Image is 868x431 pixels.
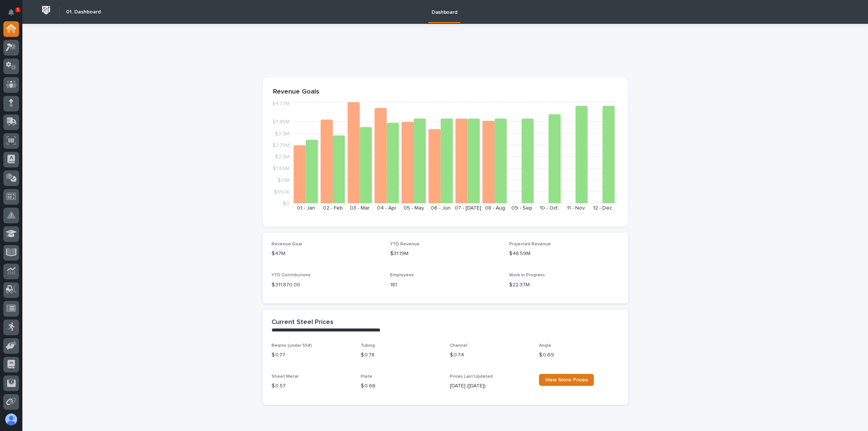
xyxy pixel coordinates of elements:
text: 07 - [DATE] [454,205,481,211]
text: 04 - Apr [377,205,397,211]
button: Notifications [3,4,19,20]
tspan: $2.2M [275,154,289,160]
p: $ 0.66 [361,382,441,390]
tspan: $1.65M [273,166,289,172]
p: $48.59M [509,250,619,258]
span: Beams (under 55#) [272,343,312,348]
tspan: $3.3M [275,131,289,136]
text: 10 - Oct [540,205,558,211]
img: Workspace Logo [39,3,53,17]
a: View More Prices [539,374,594,386]
span: Channel [450,343,467,348]
text: 08 - Aug [485,205,505,211]
span: YTD Revenue [390,242,420,246]
tspan: $4.77M [272,101,289,107]
text: 02 - Feb [323,205,343,211]
p: 1 [16,7,19,12]
text: 01 - Jan [297,205,315,211]
span: View More Prices [545,377,588,383]
text: 12 - Dec [593,205,612,211]
tspan: $0 [283,201,289,206]
p: 181 [390,281,500,289]
p: $ 0.77 [272,351,352,359]
text: 09 - Sep [511,205,532,211]
p: $ 0.74 [450,351,530,359]
text: 11 - Nov [567,205,585,211]
button: users-avatar [3,412,19,427]
span: Revenue Goal [272,242,302,246]
p: Revenue Goals [273,88,618,96]
p: $ 0.69 [539,351,619,359]
h2: 01. Dashboard [66,9,101,15]
h2: Current Steel Prices [272,318,333,327]
span: YTD Contributions [272,273,311,277]
span: Prices Last Updated [450,374,493,379]
span: Work in Progress [509,273,545,277]
text: 06 - Jun [431,205,451,211]
p: $ 311,870.00 [272,281,382,289]
span: Sheet Metal [272,374,298,379]
p: $31.19M [390,250,500,258]
p: $ 0.57 [272,382,352,390]
span: Tubing [361,343,375,348]
tspan: $2.75M [272,143,289,148]
tspan: $1.1M [278,178,289,183]
span: Plate [361,374,372,379]
span: Projected Revenue [509,242,551,246]
tspan: $550K [274,189,289,195]
p: $22.37M [509,281,619,289]
p: $47M [272,250,382,258]
span: Angle [539,343,551,348]
div: Notifications1 [9,9,19,21]
p: [DATE] ([DATE]) [450,382,530,390]
span: Employees [390,273,414,277]
text: 05 - May [404,205,424,211]
p: $ 0.78 [361,351,441,359]
tspan: $3.85M [272,120,289,125]
text: 03 - Mar [350,205,370,211]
